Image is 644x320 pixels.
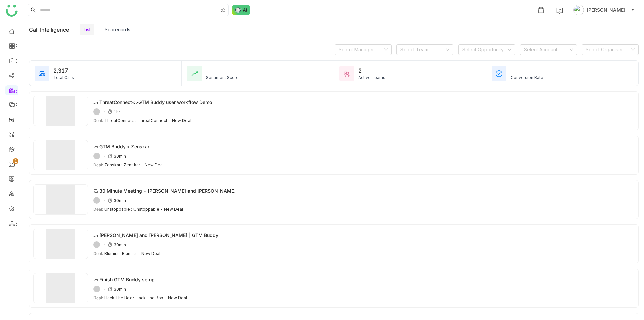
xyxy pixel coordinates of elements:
[93,295,103,300] span: Deal:
[104,295,134,300] span: Hack The Box :
[13,158,18,164] nz-badge-sup: 1
[587,6,625,14] span: [PERSON_NAME]
[124,162,164,167] span: Zenskar - New Deal
[122,251,160,256] span: Blumira - New Deal
[99,143,149,150] div: GTM Buddy x Zenskar
[511,75,633,81] div: Conversion Rate
[104,207,132,212] span: Unstoppable :
[104,251,121,256] span: Blumira :
[99,99,212,106] div: ThreatConnect<>GTM Buddy user workflow Demo
[206,66,328,75] div: -
[33,273,88,303] img: Document
[358,75,481,81] div: Active Teams
[14,158,17,165] p: 1
[206,75,328,81] div: Sentiment Score
[53,75,176,81] div: Total Calls
[556,7,563,14] img: help.svg
[136,295,187,300] span: Hack The Box - New Deal
[99,187,236,194] div: 30 Minute Meeting - [PERSON_NAME] and [PERSON_NAME]
[114,287,126,292] span: 30min
[99,276,155,283] div: Finish GTM Buddy setup
[573,5,584,15] img: avatar
[93,118,103,123] span: Deal:
[133,207,183,212] span: Unstoppable - New Deal
[53,66,176,75] div: 2,317
[93,207,103,212] span: Deal:
[33,229,88,259] img: Document
[220,8,226,13] img: search-type.svg
[99,232,218,239] div: [PERSON_NAME] and [PERSON_NAME] | GTM Buddy
[114,154,126,159] span: 30min
[33,140,88,170] img: Document
[93,251,103,256] span: Deal:
[511,66,633,75] div: -
[105,27,130,32] a: Scorecards
[6,5,18,17] img: logo
[33,96,88,126] img: Document
[93,162,103,167] span: Deal:
[114,198,126,203] span: 30min
[104,162,122,167] span: Zenskar :
[29,26,69,33] div: Call Intelligence
[114,109,120,115] span: 1hr
[358,66,481,75] div: 2
[138,118,191,123] span: ThreatConnect - New Deal
[84,27,91,32] a: List
[114,242,126,247] span: 30min
[232,5,250,15] img: ask-buddy-normal.svg
[572,5,636,15] button: [PERSON_NAME]
[33,184,88,215] img: Document
[104,118,136,123] span: ThreatConnect :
